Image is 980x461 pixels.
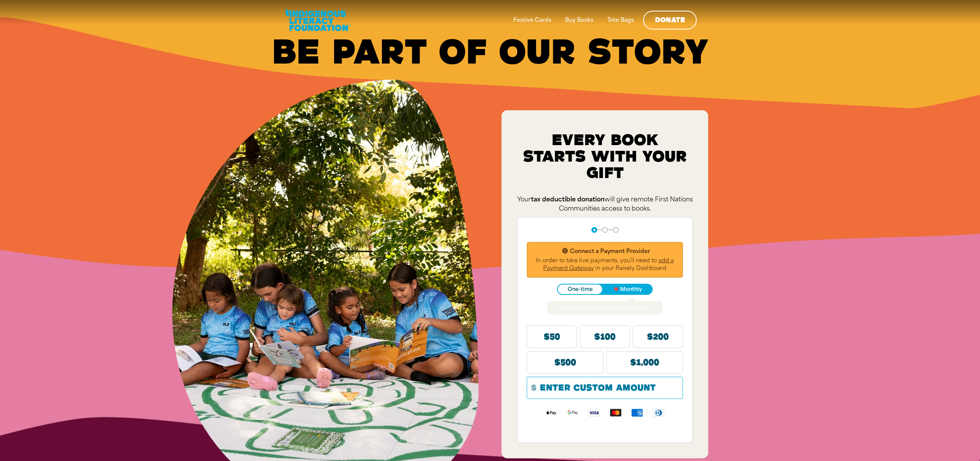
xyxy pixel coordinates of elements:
div: Donation frequency [557,284,653,295]
button: $200 [633,325,683,348]
p: In order to take live payments, you'll need to in your Raisely Dashboard [532,257,677,272]
button: $50 [527,325,577,348]
button: Navigate to step 2 of 3 to enter your details [602,227,608,233]
a: Donate [643,11,697,29]
a: Festive Cards [509,14,556,26]
button: One-time [558,284,602,294]
span: $200 [647,333,669,340]
img: Visa logo [583,408,605,417]
span: Monthly [620,287,642,292]
button: $500 [527,351,603,374]
span: $50 [544,333,560,340]
i: favorite [614,287,619,292]
input: Enter custom amount [536,377,683,399]
button: $1,000 [606,351,683,374]
button: Navigate to step 3 of 3 to enter your payment details [613,227,619,233]
button: Monthly [604,284,652,294]
strong: tax deductible donation [531,196,604,203]
img: Google Pay logo [562,408,583,417]
div: Available payment methods [527,402,683,423]
span: Every Book starts with your gift [523,134,687,178]
div: Giving monthly has a greater impact [547,301,662,315]
a: Buy Books [560,14,598,26]
img: Mastercard logo [605,408,626,417]
span: $1,000 [630,359,659,366]
span: $100 [594,333,616,340]
span: $ [527,378,537,399]
img: Apple Pay logo [541,408,562,417]
button: Navigate to step 1 of 3 to enter your donation amount [591,227,597,233]
span: One-time [568,287,593,292]
span: $500 [554,359,576,366]
strong: Connect a Payment Provider [570,248,650,255]
i: error [562,247,568,254]
p: Your will give remote First Nations Communities access to books. [517,195,693,213]
button: $100 [580,325,630,348]
span: Be Part of Our Story [272,39,708,64]
a: Tote Bags [603,14,639,26]
img: American Express logo [626,408,648,417]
